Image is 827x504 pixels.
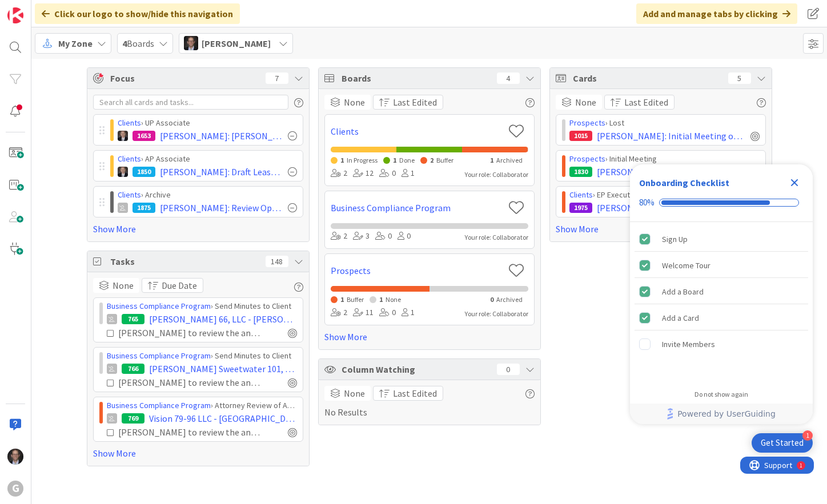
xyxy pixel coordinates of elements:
div: › Lost [569,117,760,129]
div: › AP Associate [118,153,297,165]
div: 0 [398,230,411,243]
span: 1 [393,156,396,164]
div: Your role: Collaborator [465,232,528,243]
a: Clients [118,189,141,200]
span: [PERSON_NAME]: Draft Leases [PERSON_NAME] [160,165,283,179]
div: Add a Board [662,285,704,299]
a: Powered by UserGuiding [636,404,807,424]
button: Last Edited [373,95,443,110]
span: Boards [342,71,491,85]
div: Add and manage tabs by clicking [636,3,797,24]
div: 2 [331,307,347,319]
a: Prospects [569,154,605,164]
span: Support [24,2,52,15]
div: 0 [497,364,520,375]
img: BG [118,131,128,141]
div: 0 [379,307,396,319]
div: Add a Card [662,311,699,325]
div: Welcome Tour [662,259,710,272]
span: None [344,386,365,400]
div: [PERSON_NAME] to review the annual minutes [118,376,263,389]
span: In Progress [347,156,378,164]
span: [PERSON_NAME]: Review Operating Agreements [PERSON_NAME] [160,201,283,215]
div: 12 [353,167,374,180]
span: Archived [496,156,523,164]
div: 1875 [133,203,155,213]
span: Last Edited [393,386,437,400]
div: Footer [630,404,813,424]
span: [PERSON_NAME] Sweetwater 101, LLC - [PERSON_NAME] [149,362,297,376]
a: Clients [569,189,593,200]
span: Tasks [110,255,260,268]
img: JT [7,449,23,465]
span: Powered by UserGuiding [677,407,776,421]
div: 1 [402,167,415,180]
div: › Initial Meeting [569,153,760,165]
span: 1 [340,295,344,304]
div: 769 [122,413,144,424]
div: Do not show again [694,390,748,399]
a: Prospects [569,118,605,128]
a: Show More [93,446,303,460]
a: Show More [324,330,535,344]
div: [PERSON_NAME] to review the annual minutes [118,425,263,439]
div: Sign Up is complete. [635,227,808,252]
button: Last Edited [373,386,443,401]
div: Get Started [761,437,804,449]
div: 80% [639,197,655,208]
div: 7 [266,72,288,84]
div: Checklist Container [630,164,813,424]
div: Close Checklist [785,174,804,192]
span: [PERSON_NAME]: Initial Meeting on TBD with [PERSON_NAME] [597,129,746,143]
div: 1015 [569,131,592,141]
div: › Send Minutes to Client [107,350,297,362]
img: BG [118,167,128,177]
div: 4 [497,72,520,84]
div: Click our logo to show/hide this navigation [35,3,240,24]
div: 1 [59,5,62,14]
span: [PERSON_NAME] 66, LLC - [PERSON_NAME] [149,312,297,326]
div: Invite Members [662,337,715,351]
span: [PERSON_NAME]; Initial with [PERSON_NAME] on 6/10; Design Meeting 6/10; Draft Review: 6/23; Signi... [597,201,746,215]
input: Search all cards and tasks... [93,95,288,110]
div: Checklist progress: 80% [639,197,804,208]
span: Last Edited [624,95,668,109]
span: Vision 79-96 LLC - [GEOGRAPHIC_DATA][PERSON_NAME] and [PERSON_NAME] [149,412,297,425]
span: Done [399,156,415,164]
div: 1653 [133,131,155,141]
div: Checklist items [630,222,813,382]
div: 2 [331,230,347,243]
div: 765 [122,314,144,324]
img: JT [184,36,198,50]
b: 4 [122,38,127,49]
span: [PERSON_NAME]: [PERSON_NAME] Overview and Spreadsheet Update [160,129,283,143]
span: None [344,95,365,109]
a: Business Compliance Program [107,350,211,361]
span: 2 [430,156,433,164]
a: Clients [118,118,141,128]
span: Column Watching [342,362,491,376]
span: Boards [122,37,154,50]
a: Business Compliance Program [331,201,504,215]
span: 1 [379,295,383,304]
div: Your role: Collaborator [465,170,528,180]
span: Last Edited [393,95,437,109]
a: Clients [331,124,504,138]
div: 2 [331,167,347,180]
span: [PERSON_NAME] and [PERSON_NAME]: Initial Meeting on 5/9 with [PERSON_NAME] [597,165,746,179]
a: Prospects [331,264,504,277]
div: 0 [379,167,396,180]
span: 1 [490,156,493,164]
span: None [386,295,401,304]
div: G [7,481,23,497]
div: 766 [122,364,144,374]
div: › EP Execution / Signing [569,189,760,201]
div: 11 [353,307,374,319]
div: › UP Associate [118,117,297,129]
a: Business Compliance Program [107,301,211,311]
span: 1 [340,156,344,164]
div: Sign Up [662,232,688,246]
div: › Attorney Review of Annual Minutes [107,400,297,412]
span: Cards [573,71,722,85]
span: Buffer [436,156,453,164]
